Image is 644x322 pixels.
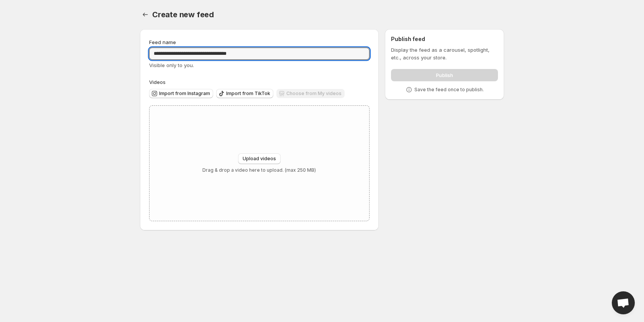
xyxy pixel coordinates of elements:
span: Import from TikTok [226,90,270,97]
button: Upload videos [238,153,281,164]
div: Open chat [612,291,635,314]
span: Import from Instagram [159,90,210,97]
p: Save the feed once to publish. [414,87,484,93]
button: Import from Instagram [149,89,213,98]
h2: Publish feed [391,35,498,43]
span: Create new feed [152,10,214,19]
span: Upload videos [243,156,276,162]
p: Display the feed as a carousel, spotlight, etc., across your store. [391,46,498,61]
span: Visible only to you. [149,62,194,68]
span: Feed name [149,39,176,45]
p: Drag & drop a video here to upload. (max 250 MB) [202,167,316,173]
button: Settings [140,9,151,20]
span: Videos [149,79,166,85]
button: Import from TikTok [216,89,273,98]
